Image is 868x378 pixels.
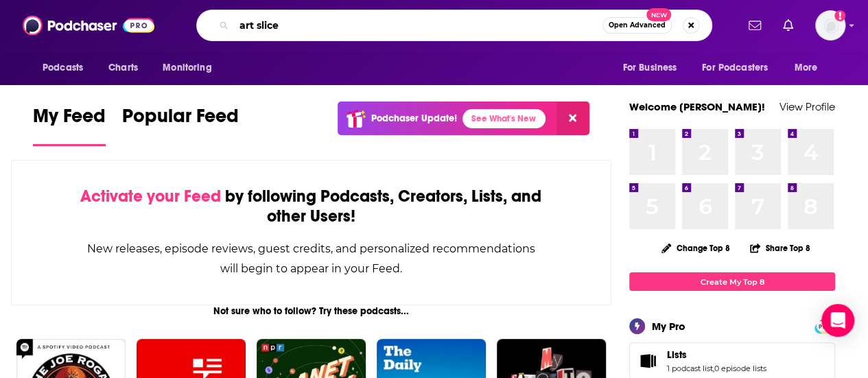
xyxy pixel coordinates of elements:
span: Activate your Feed [80,186,221,206]
a: Popular Feed [122,104,239,146]
a: My Feed [33,104,106,146]
a: Show notifications dropdown [777,14,799,37]
svg: Add a profile image [834,10,845,21]
a: Lists [634,351,661,370]
a: Welcome [PERSON_NAME]! [629,100,765,113]
div: Open Intercom Messenger [821,304,854,337]
div: Not sure who to follow? Try these podcasts... [11,305,611,317]
button: open menu [693,55,788,81]
span: More [795,58,818,78]
a: See What's New [462,109,546,128]
div: New releases, episode reviews, guest credits, and personalized recommendations will begin to appe... [80,239,542,279]
span: Popular Feed [122,104,239,136]
button: Show profile menu [815,10,845,40]
button: Change Top 8 [653,239,738,257]
a: Charts [99,55,146,81]
span: PRO [817,321,833,331]
a: 0 episode lists [714,364,766,373]
span: Podcasts [43,58,83,78]
img: User Profile [815,10,845,40]
div: My Pro [652,320,685,333]
a: PRO [817,320,833,331]
span: Logged in as mdekoning [815,10,845,40]
span: My Feed [33,104,106,136]
span: Open Advanced [609,22,666,29]
button: open menu [153,55,229,81]
span: For Business [622,58,677,78]
button: Open AdvancedNew [602,17,672,34]
div: Search podcasts, credits, & more... [196,10,712,41]
a: View Profile [779,100,835,113]
button: open menu [33,55,101,81]
img: Podchaser - Follow, Share and Rate Podcasts [23,12,154,38]
button: open menu [613,55,694,81]
span: Charts [108,58,138,78]
a: Show notifications dropdown [743,14,766,37]
a: 1 podcast list [667,364,713,373]
input: Search podcasts, credits, & more... [234,14,602,36]
button: Share Top 8 [749,235,811,261]
p: Podchaser Update! [371,113,457,124]
span: Monitoring [163,58,211,78]
a: Create My Top 8 [629,272,835,291]
span: , [713,364,714,373]
span: New [646,8,671,21]
button: open menu [785,55,835,81]
a: Lists [667,349,766,361]
div: by following Podcasts, Creators, Lists, and other Users! [80,187,542,226]
span: Lists [667,349,687,361]
span: For Podcasters [702,58,768,78]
